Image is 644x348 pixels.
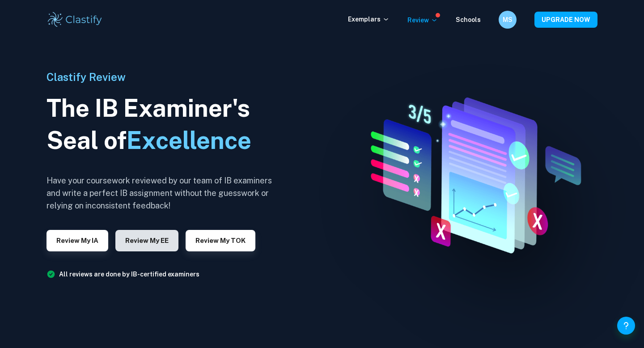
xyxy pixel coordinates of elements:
button: UPGRADE NOW [534,12,597,28]
img: Clastify logo [47,11,103,29]
h6: MS [503,15,513,25]
button: Help and Feedback [617,317,635,335]
button: MS [499,11,517,29]
p: Exemplars [348,14,390,24]
p: Review [407,15,438,25]
a: Schools [456,16,481,23]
